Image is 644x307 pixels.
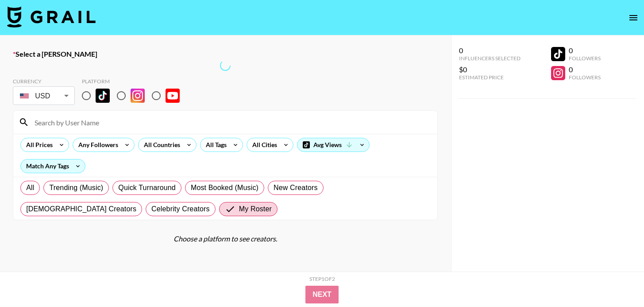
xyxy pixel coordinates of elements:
[15,88,73,104] div: USD
[13,50,438,58] label: Select a [PERSON_NAME]
[131,89,145,103] img: Instagram
[459,55,521,62] div: Influencers Selected
[191,183,258,193] span: Most Booked (Music)
[13,78,75,85] div: Currency
[21,159,85,173] div: Match Any Tags
[96,89,110,103] img: TikTok
[219,58,232,72] span: Refreshing talent, countries, tags, cities, lists, talent, clients, bookers, talent...
[625,9,642,27] button: open drawer
[73,138,120,152] div: Any Followers
[13,234,438,243] div: Choose a platform to see creators.
[569,65,601,74] div: 0
[82,78,187,85] div: Platform
[247,138,279,152] div: All Cities
[459,74,521,81] div: Estimated Price
[297,138,369,152] div: Avg Views
[21,138,54,152] div: All Prices
[166,89,180,103] img: YouTube
[569,74,601,81] div: Followers
[274,183,318,193] span: New Creators
[139,138,182,152] div: All Countries
[239,204,272,214] span: My Roster
[569,55,601,62] div: Followers
[459,65,521,74] div: $0
[305,286,339,303] button: Next
[26,204,136,214] span: [DEMOGRAPHIC_DATA] Creators
[29,115,432,129] input: Search by User Name
[26,183,34,193] span: All
[569,46,601,55] div: 0
[49,183,103,193] span: Trending (Music)
[151,204,210,214] span: Celebrity Creators
[309,276,335,282] div: Step 1 of 2
[201,138,228,152] div: All Tags
[7,6,96,27] img: Grail Talent
[459,46,521,55] div: 0
[118,183,176,193] span: Quick Turnaround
